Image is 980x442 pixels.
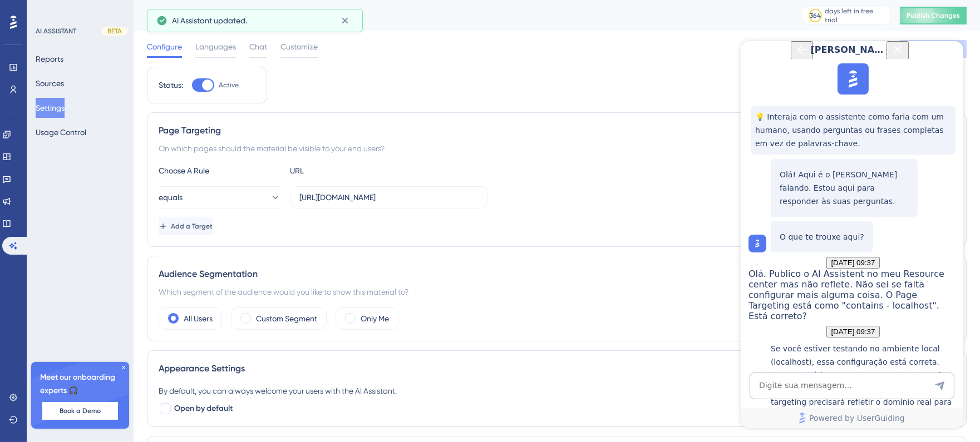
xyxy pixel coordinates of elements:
div: Settings [147,8,774,23]
div: Choose A Rule [159,164,281,177]
button: equals [159,186,281,208]
div: Send Message [194,339,205,350]
label: All Users [184,312,213,325]
div: 364 [810,11,821,20]
span: equals [159,191,183,204]
button: Publish Changes [900,7,967,24]
input: yourwebsite.com/path [299,191,479,203]
span: Add a Target [171,222,213,231]
div: URL [290,164,412,177]
span: Chat [249,40,267,53]
button: Cancel [824,40,891,58]
span: AI Assistant updated. [172,14,247,27]
span: Book a Demo [60,406,101,415]
span: Meet our onboarding experts 🎧 [40,371,120,398]
button: Add a Target [159,217,213,235]
iframe: UserGuiding AI Assistant [741,41,963,428]
div: Status: [159,78,183,92]
span: Powered by UserGuiding [68,370,164,384]
div: By default, you can always welcome your users with the AI Assistant. [159,384,955,398]
label: Custom Segment [256,312,317,325]
div: On which pages should the material be visible to your end users? [159,142,955,155]
div: BETA [101,27,128,36]
textarea: AI Assistant Text Input [9,331,214,358]
span: Languages [195,40,236,53]
div: Which segment of the audience would you like to show this material to? [159,285,955,299]
button: Usage Control [36,122,86,142]
span: Active [219,81,239,90]
div: AI ASSISTANT [36,27,76,36]
button: Save [900,40,967,58]
div: days left in free trial [825,7,887,24]
span: Publish Changes [907,11,960,20]
div: Page Targeting [159,124,955,137]
p: Se você estiver testando no ambiente local (localhost), essa configuração está correta. Caso cont... [30,301,217,421]
button: Settings [36,98,65,118]
span: Configure [147,40,182,53]
label: Only Me [361,312,389,325]
button: Sources [36,73,64,93]
div: Audience Segmentation [159,267,955,281]
span: Customize [280,40,318,53]
button: Book a Demo [42,402,118,420]
span: Open by default [174,402,233,415]
div: Appearance Settings [159,362,955,375]
button: Reports [36,49,63,69]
